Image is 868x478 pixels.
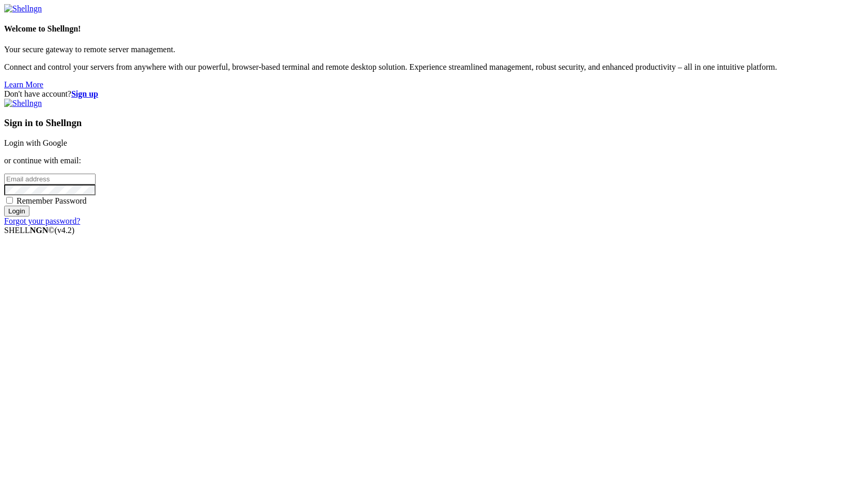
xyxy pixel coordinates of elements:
h4: Welcome to Shellngn! [4,24,864,34]
div: Don't have account? [4,89,864,99]
input: Remember Password [6,197,13,204]
a: Learn More [4,80,43,89]
a: Login with Google [4,138,67,147]
input: Login [4,206,29,217]
img: Shellngn [4,4,42,13]
h3: Sign in to Shellngn [4,117,864,129]
a: Sign up [71,89,98,98]
p: Connect and control your servers from anywhere with our powerful, browser-based terminal and remo... [4,63,864,72]
span: 4.2.0 [55,226,75,235]
span: Remember Password [17,196,87,205]
a: Forgot your password? [4,217,80,225]
img: Shellngn [4,99,42,108]
p: Your secure gateway to remote server management. [4,45,864,54]
p: or continue with email: [4,156,864,165]
b: NGN [30,226,49,235]
span: SHELL © [4,226,74,235]
input: Email address [4,174,96,184]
